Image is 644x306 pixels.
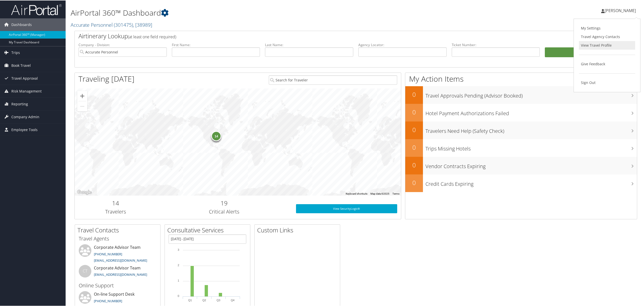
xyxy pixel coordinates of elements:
h1: AirPortal 360™ Dashboard [71,7,451,18]
a: View SecurityLogic® [296,204,397,213]
a: 0Travel Approvals Pending (Advisor Booked) [405,86,637,103]
a: 0Travelers Need Help (Safety Check) [405,121,637,139]
a: [EMAIL_ADDRESS][DOMAIN_NAME] [94,258,147,262]
a: Terms (opens in new tab) [392,192,399,195]
h3: Travel Approvals Pending (Advisor Booked) [425,89,637,99]
h2: 0 [405,125,423,134]
tspan: 2 [178,263,179,266]
span: Travel Approval [11,72,38,84]
text: Q4 [231,298,235,301]
a: 0Hotel Payment Authorizations Failed [405,103,637,121]
h2: Custom Links [257,225,340,234]
span: , [ 38989 ] [133,21,152,28]
h2: 0 [405,107,423,116]
a: Open this area in Google Maps (opens a new window) [76,189,93,195]
span: [PERSON_NAME] [605,7,636,13]
a: [PHONE_NUMBER] [94,251,122,256]
a: 0Vendor Contracts Expiring [405,156,637,174]
text: Q2 [202,298,206,301]
text: Q3 [217,298,220,301]
div: CT [79,264,91,277]
input: Search for Traveler [269,75,397,84]
label: Last Name: [265,42,353,47]
h1: Traveling [DATE] [78,73,135,84]
a: [EMAIL_ADDRESS][DOMAIN_NAME] [94,272,147,276]
span: Book Travel [11,59,31,71]
span: Risk Management [11,84,42,97]
img: Google [76,189,93,195]
a: Travel Agency Contacts [579,32,635,41]
h3: Vendor Contracts Expiring [425,160,637,169]
span: Reporting [11,97,28,110]
span: ( 301475 ) [114,21,133,28]
span: (at least one field required) [128,34,176,39]
h2: 14 [78,198,152,207]
a: My Settings [579,23,635,32]
h1: My Action Items [405,73,637,84]
a: 0Credit Cards Expiring [405,174,637,192]
span: Employee Tools [11,123,38,136]
img: airportal-logo.png [11,3,62,15]
span: Company Admin [11,110,39,123]
h3: Hotel Payment Authorizations Failed [425,107,637,116]
h3: Trips Missing Hotels [425,142,637,152]
button: Zoom out [77,101,87,111]
button: Zoom in [77,90,87,101]
h3: Travelers [78,208,152,215]
text: Q1 [188,298,192,301]
a: 0Trips Missing Hotels [405,139,637,156]
h3: Online Support [79,282,156,289]
a: [PERSON_NAME] [601,3,641,18]
a: [PHONE_NUMBER] [94,298,122,303]
span: Trips [11,46,20,58]
h2: 0 [405,160,423,169]
a: View Travel Profile [579,41,635,49]
span: Map data ©2025 [370,192,389,195]
h2: Travel Contacts [77,225,160,234]
label: Company - Division: [78,42,167,47]
h2: 19 [160,198,288,207]
tspan: 3 [178,248,179,251]
h3: Travelers Need Help (Safety Check) [425,125,637,134]
h2: 0 [405,90,423,98]
div: 14 [211,131,221,141]
h3: Critical Alerts [160,208,288,215]
tspan: 0 [178,294,179,297]
a: Accurate Personnel [71,21,152,28]
li: Corporate Advisor Team [76,244,159,264]
button: Search [545,47,633,57]
span: Dashboards [11,18,32,30]
h3: Travel Agents [79,235,156,242]
button: Keyboard shortcuts [346,192,367,195]
label: Ticket Number: [452,42,540,47]
label: First Name: [172,42,260,47]
h2: Airtinerary Lookup [78,31,586,40]
li: Corporate Advisor Team [76,264,159,281]
h3: Credit Cards Expiring [425,177,637,187]
h2: Consultative Services [167,225,250,234]
h2: 0 [405,178,423,187]
a: Sign Out [579,78,635,86]
label: Agency Locator: [358,42,447,47]
a: Give Feedback [579,59,635,68]
tspan: 1 [178,279,179,282]
h2: 0 [405,143,423,151]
